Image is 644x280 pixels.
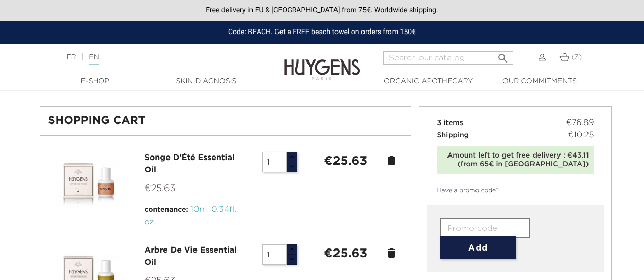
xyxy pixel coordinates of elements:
span: €76.89 [566,117,594,129]
button: Add [440,236,516,259]
a: Skin Diagnosis [155,76,257,87]
a: Songe D'Été Essential Oil [145,154,235,174]
a: Have a promo code? [427,186,499,195]
span: (3) [572,54,582,61]
a: Our commitments [489,76,591,87]
button:  [494,48,512,62]
a: E-Shop [44,76,146,87]
span: €25.63 [145,184,176,193]
img: Huygens [284,43,360,82]
strong: €25.63 [324,247,367,260]
img: Songe D\'Été Essential Oil [56,152,120,215]
a: Arbre De Vie Essential Oil [145,246,237,267]
span: 10ml 0.34fl. oz. [145,206,236,226]
h1: Shopping Cart [48,115,403,127]
a: delete [385,247,398,259]
input: Search [383,51,513,65]
i:  [497,49,509,61]
span: contenance: [145,206,188,213]
input: Promo code [440,218,530,238]
a: delete [385,154,398,167]
a: EN [89,54,99,65]
a: (3) [559,53,582,61]
a: FR [66,54,76,61]
strong: €25.63 [324,155,367,167]
div: | [61,51,261,64]
a: Organic Apothecary [378,76,480,87]
span: €10.25 [568,129,594,141]
span: 3 items [437,119,463,127]
div: Amount left to get free delivery : €43.11 (from 65€ in [GEOGRAPHIC_DATA]) [442,151,589,169]
span: Shipping [437,132,469,139]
